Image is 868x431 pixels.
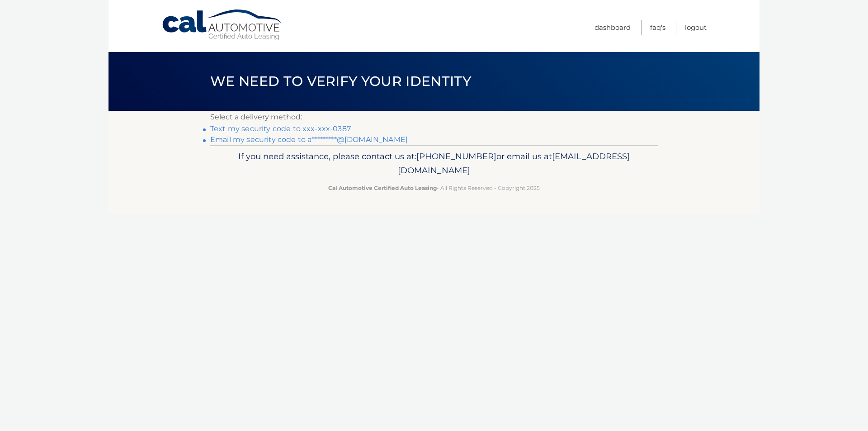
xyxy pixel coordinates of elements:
[685,20,707,35] a: Logout
[210,73,471,90] span: We need to verify your identity
[210,111,658,123] p: Select a delivery method:
[328,185,437,191] strong: Cal Automotive Certified Auto Leasing
[216,149,652,178] p: If you need assistance, please contact us at: or email us at
[650,20,665,35] a: FAQ's
[210,124,351,133] a: Text my security code to xxx-xxx-0387
[161,9,283,41] a: Cal Automotive
[216,183,652,193] p: - All Rights Reserved - Copyright 2025
[594,20,631,35] a: Dashboard
[416,151,496,161] span: [PHONE_NUMBER]
[210,135,408,144] a: Email my security code to a*********@[DOMAIN_NAME]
